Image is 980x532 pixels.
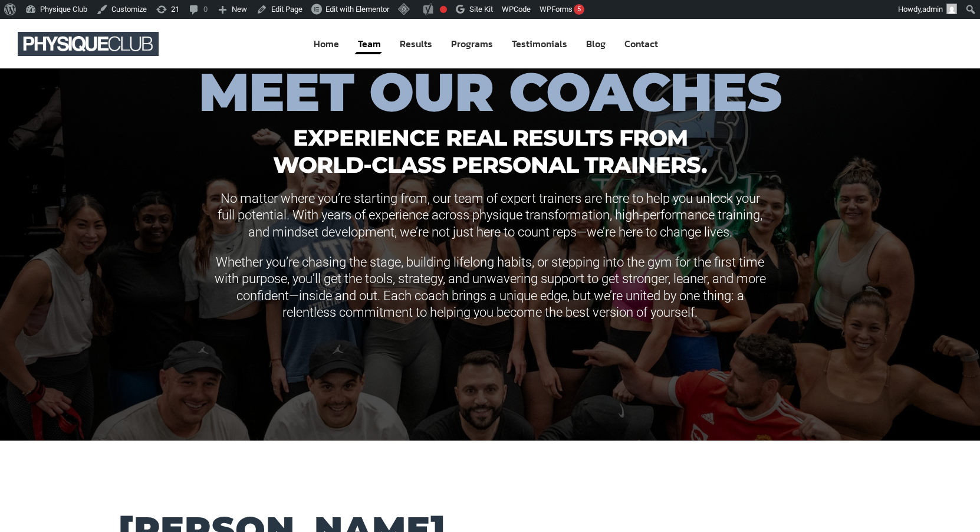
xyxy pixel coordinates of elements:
[469,5,493,14] span: Site Kit
[922,5,943,14] span: admin
[623,33,659,55] a: Contact
[213,254,767,321] p: Whether you’re chasing the stage, building lifelong habits, or stepping into the gym for the firs...
[313,33,340,55] a: Home
[325,5,389,14] span: Edit with Elementor
[116,124,864,179] h1: Experience Real Results from world-class personal trainers.
[399,33,433,55] a: Results
[574,4,584,15] div: 5
[450,33,494,55] a: Programs
[116,71,864,113] h1: MEET OUR COACHES
[511,33,568,55] a: Testimonials
[585,33,607,55] a: Blog
[357,33,382,55] a: Team
[440,6,447,13] div: Focus keyphrase not set
[213,191,767,241] p: No matter where you’re starting from, our team of expert trainers are here to help you unlock you...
